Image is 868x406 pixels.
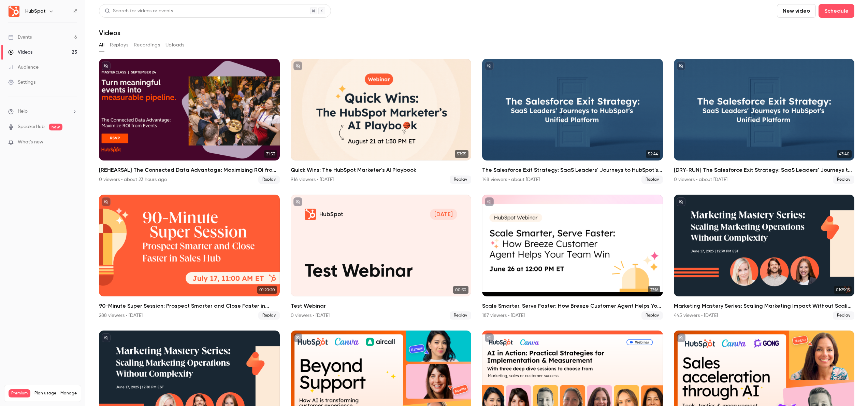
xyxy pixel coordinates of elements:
div: 0 viewers • [DATE] [291,312,330,319]
a: 01:20:2090-Minute Super Session: Prospect Smarter and Close Faster in Sales Hub288 viewers • [DAT... [99,195,280,320]
span: 57:35 [455,150,468,158]
div: 916 viewers • [DATE] [291,176,334,183]
div: 148 viewers • about [DATE] [482,176,540,183]
span: 31:53 [264,150,277,158]
div: 0 viewers • about 23 hours ago [99,176,167,183]
li: [DRY-RUN] The Salesforce Exit Strategy: SaaS Leaders' Journeys to HubSpot's Unified Platform [674,59,855,184]
section: Videos [99,4,854,402]
span: [DATE] [430,209,457,220]
span: 00:30 [453,286,468,294]
img: Test Webinar [305,209,316,220]
a: 01:29:13Marketing Mastery Series: Scaling Marketing Impact Without Scaling Effort445 viewers • [D... [674,195,855,320]
a: SpeakerHub [18,123,45,130]
div: Events [8,34,32,41]
h2: Quick Wins: The HubSpot Marketer's AI Playbook [291,166,472,174]
a: Manage [60,391,77,396]
div: Videos [8,49,32,56]
span: 52:44 [646,150,660,158]
div: 288 viewers • [DATE] [99,312,143,319]
span: Plan usage [34,391,56,396]
li: Quick Wins: The HubSpot Marketer's AI Playbook [291,59,472,184]
li: [REHEARSAL] The Connected Data Advantage: Maximizing ROI from In-Person Events [99,59,280,184]
span: 43:40 [837,150,852,158]
button: unpublished [102,333,111,342]
span: Premium [9,389,30,397]
div: 0 viewers • about [DATE] [674,176,727,183]
a: 52:44The Salesforce Exit Strategy: SaaS Leaders' Journeys to HubSpot's Unified Platform148 viewer... [482,59,663,184]
h2: [REHEARSAL] The Connected Data Advantage: Maximizing ROI from In-Person Events [99,166,280,174]
span: Replay [450,311,471,320]
h2: [DRY-RUN] The Salesforce Exit Strategy: SaaS Leaders' Journeys to HubSpot's Unified Platform [674,166,855,174]
span: 01:29:13 [834,286,852,294]
button: Recordings [134,40,160,51]
li: help-dropdown-opener [8,108,77,115]
img: HubSpot [9,6,19,17]
p: HubSpot [319,210,343,218]
span: What's new [18,139,43,146]
div: 445 viewers • [DATE] [674,312,718,319]
a: 43:40[DRY-RUN] The Salesforce Exit Strategy: SaaS Leaders' Journeys to HubSpot's Unified Platform... [674,59,855,184]
a: 37:16Scale Smarter, Serve Faster: How Breeze Customer Agent Helps Your Team Win187 viewers • [DAT... [482,195,663,320]
span: Replay [258,176,280,184]
a: Test WebinarHubSpot[DATE]Test Webinar00:30Test Webinar0 viewers • [DATE]Replay [291,195,472,320]
button: unpublished [102,197,111,206]
button: unpublished [677,197,685,206]
div: Audience [8,64,39,71]
p: Test Webinar [305,262,457,282]
button: Replays [110,40,128,51]
button: New video [777,4,816,18]
button: unpublished [485,197,494,206]
button: unpublished [293,61,302,70]
h2: Test Webinar [291,302,472,310]
iframe: Noticeable Trigger [69,139,77,145]
button: unpublished [677,61,685,70]
span: Replay [641,176,663,184]
span: new [49,124,62,130]
span: Help [18,108,28,115]
span: Replay [258,311,280,320]
span: Replay [641,311,663,320]
button: Schedule [819,4,854,18]
button: unpublished [485,333,494,342]
div: 187 viewers • [DATE] [482,312,525,319]
div: Settings [8,79,35,86]
button: unpublished [102,61,111,70]
h2: 90-Minute Super Session: Prospect Smarter and Close Faster in Sales Hub [99,302,280,310]
span: Replay [833,311,854,320]
li: 90-Minute Super Session: Prospect Smarter and Close Faster in Sales Hub [99,195,280,320]
li: Marketing Mastery Series: Scaling Marketing Impact Without Scaling Effort [674,195,855,320]
li: The Salesforce Exit Strategy: SaaS Leaders' Journeys to HubSpot's Unified Platform [482,59,663,184]
h2: Scale Smarter, Serve Faster: How Breeze Customer Agent Helps Your Team Win [482,302,663,310]
button: Uploads [165,40,185,51]
h1: Videos [99,29,120,37]
a: 31:53[REHEARSAL] The Connected Data Advantage: Maximizing ROI from In-Person Events0 viewers • ab... [99,59,280,184]
div: Search for videos or events [105,8,173,15]
button: unpublished [485,61,494,70]
button: unpublished [677,333,685,342]
h6: HubSpot [25,8,46,15]
li: Scale Smarter, Serve Faster: How Breeze Customer Agent Helps Your Team Win [482,195,663,320]
li: Test Webinar [291,195,472,320]
span: 37:16 [648,286,660,294]
button: All [99,40,104,51]
button: unpublished [293,197,302,206]
h2: Marketing Mastery Series: Scaling Marketing Impact Without Scaling Effort [674,302,855,310]
span: 01:20:20 [257,286,277,294]
span: Replay [833,176,854,184]
a: 57:35Quick Wins: The HubSpot Marketer's AI Playbook916 viewers • [DATE]Replay [291,59,472,184]
span: Replay [450,176,471,184]
h2: The Salesforce Exit Strategy: SaaS Leaders' Journeys to HubSpot's Unified Platform [482,166,663,174]
button: unpublished [293,333,302,342]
